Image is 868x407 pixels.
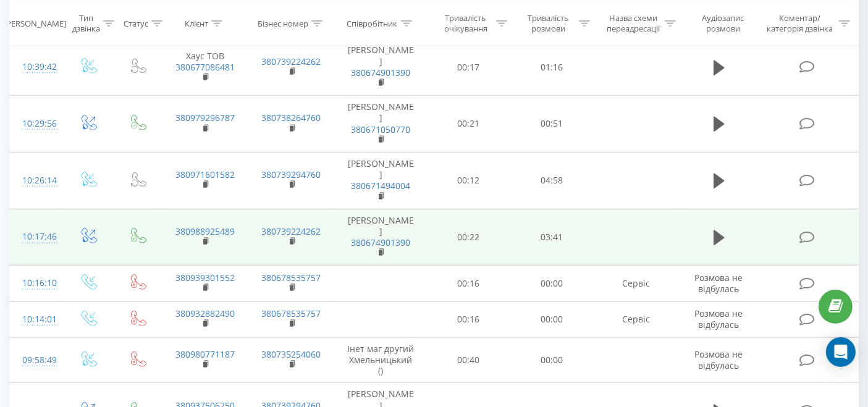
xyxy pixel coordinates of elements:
[695,348,743,371] span: Розмова не відбулась
[334,152,427,209] td: [PERSON_NAME]
[439,13,493,34] div: Тривалість очікування
[604,13,662,34] div: Назва схеми переадресації
[175,225,235,237] a: 380988925489
[262,225,321,237] a: 380739224262
[22,225,50,249] div: 10:17:46
[427,209,510,266] td: 00:22
[258,18,308,28] div: Бізнес номер
[175,169,235,180] a: 380971601582
[262,348,321,360] a: 380735254060
[510,266,593,301] td: 00:00
[334,96,427,153] td: [PERSON_NAME]
[162,39,248,96] td: Хаус ТОВ
[427,337,510,383] td: 00:40
[427,301,510,337] td: 00:16
[175,112,235,124] a: 380979296787
[427,96,510,153] td: 00:21
[347,18,398,28] div: Співробітник
[427,39,510,96] td: 00:17
[262,112,321,124] a: 380738264760
[334,209,427,266] td: [PERSON_NAME]
[334,337,427,383] td: Інет маг другий Хмельницький ()
[22,55,50,79] div: 10:39:42
[427,152,510,209] td: 00:12
[510,39,593,96] td: 01:16
[22,169,50,193] div: 10:26:14
[22,271,50,295] div: 10:16:10
[124,18,148,28] div: Статус
[695,272,743,295] span: Розмова не відбулась
[510,337,593,383] td: 00:00
[262,169,321,180] a: 380739294760
[262,308,321,319] a: 380678535757
[22,112,50,136] div: 10:29:56
[510,152,593,209] td: 04:58
[72,13,100,34] div: Тип дзвінка
[4,18,66,28] div: [PERSON_NAME]
[334,39,427,96] td: [PERSON_NAME]
[175,61,235,73] a: 380677086481
[351,237,410,248] a: 380674901390
[510,96,593,153] td: 00:51
[593,301,679,337] td: Сервіс
[427,266,510,301] td: 00:16
[695,308,743,330] span: Розмова не відбулась
[175,308,235,319] a: 380932882490
[175,272,235,283] a: 380939301552
[351,67,410,78] a: 380674901390
[510,209,593,266] td: 03:41
[593,266,679,301] td: Сервіс
[510,301,593,337] td: 00:00
[826,337,856,367] div: Open Intercom Messenger
[764,13,836,34] div: Коментар/категорія дзвінка
[175,348,235,360] a: 380980771187
[351,124,410,135] a: 380671050770
[262,272,321,283] a: 380678535757
[185,18,208,28] div: Клієнт
[22,308,50,332] div: 10:14:01
[521,13,576,34] div: Тривалість розмови
[690,13,756,34] div: Аудіозапис розмови
[351,180,410,191] a: 380671494004
[22,348,50,372] div: 09:58:49
[262,56,321,67] a: 380739224262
